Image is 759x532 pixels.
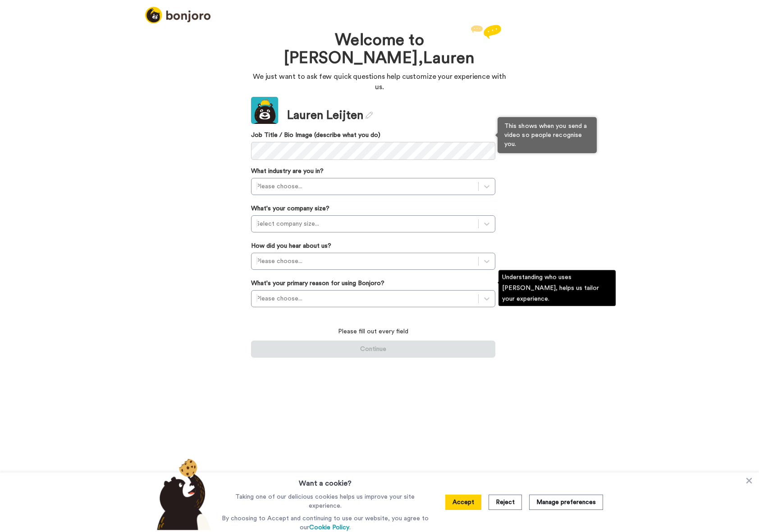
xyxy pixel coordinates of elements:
a: Cookie Policy [309,524,349,531]
div: This shows when you send a video so people recognise you. [498,117,597,153]
button: Reject [489,495,522,510]
label: How did you hear about us? [251,241,331,250]
h1: Welcome to [PERSON_NAME], Lauren [278,32,481,67]
button: Continue [251,341,495,358]
div: Lauren Leijten [287,107,373,124]
label: What's your company size? [251,204,329,213]
p: We just want to ask few quick questions help customize your experience with us. [251,72,508,92]
img: bear-with-cookie.png [149,458,215,530]
div: Understanding who uses [PERSON_NAME], helps us tailor your experience. [498,270,616,306]
img: logo_full.png [145,7,210,23]
img: reply.svg [471,25,501,39]
button: Accept [445,495,481,510]
label: Job Title / Bio Image (describe what you do) [251,131,495,140]
label: What industry are you in? [251,167,324,176]
p: By choosing to Accept and continuing to use our website, you agree to our . [219,514,431,532]
h3: Want a cookie? [299,473,352,489]
label: What's your primary reason for using Bonjoro? [251,279,384,288]
p: Please fill out every field [251,327,495,336]
p: Taking one of our delicious cookies helps us improve your site experience. [219,492,431,510]
button: Manage preferences [529,495,603,510]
